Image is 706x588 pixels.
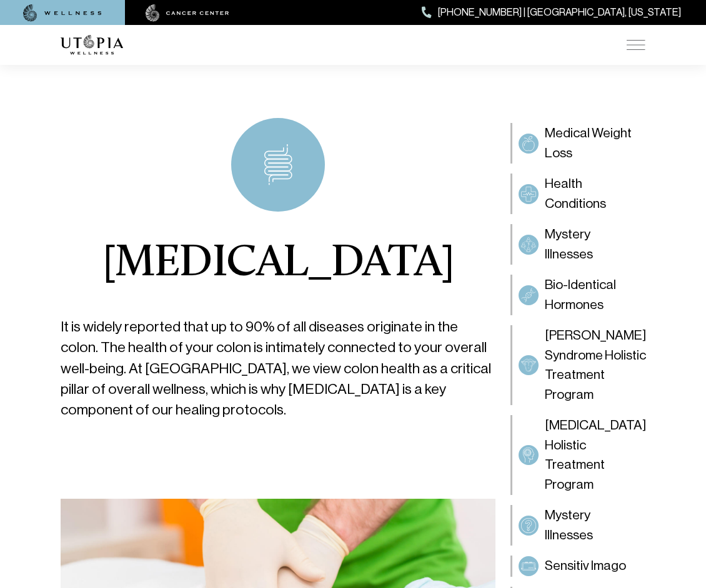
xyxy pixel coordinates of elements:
[438,4,681,21] span: [PHONE_NUMBER] | [GEOGRAPHIC_DATA], [US_STATE]
[545,556,626,576] span: Sensitiv Imago
[510,174,645,214] a: Health ConditionsHealth Conditions
[521,288,536,303] img: Bio-Identical Hormones
[521,237,536,252] img: Mystery Illnesses
[521,559,536,574] img: Sensitiv Imago
[545,326,646,404] span: [PERSON_NAME] Syndrome Holistic Treatment Program
[510,224,645,265] a: Mystery IllnessesMystery Illnesses
[545,225,639,264] span: Mystery Illnesses
[545,174,639,213] span: Health Conditions
[627,40,645,50] img: icon-hamburger
[510,275,645,315] a: Bio-Identical HormonesBio-Identical Hormones
[545,506,639,545] span: Mystery Illnesses
[264,144,292,185] img: icon
[61,35,123,55] img: logo
[545,275,639,315] span: Bio-Identical Hormones
[521,358,536,373] img: Sjögren’s Syndrome Holistic Treatment Program
[146,4,229,22] img: cancer center
[102,242,454,287] h1: [MEDICAL_DATA]
[510,505,645,546] a: Mystery IllnessesMystery Illnesses
[422,4,681,21] a: [PHONE_NUMBER] | [GEOGRAPHIC_DATA], [US_STATE]
[521,448,536,463] img: Dementia Holistic Treatment Program
[510,123,645,164] a: Medical Weight LossMedical Weight Loss
[521,136,536,151] img: Medical Weight Loss
[521,518,536,533] img: Mystery Illnesses
[510,325,645,405] a: Sjögren’s Syndrome Holistic Treatment Program[PERSON_NAME] Syndrome Holistic Treatment Program
[23,4,102,22] img: wellness
[521,187,536,202] img: Health Conditions
[510,556,645,577] a: Sensitiv ImagoSensitiv Imago
[61,316,495,421] p: It is widely reported that up to 90% of all diseases originate in the colon. The health of your c...
[510,415,645,495] a: Dementia Holistic Treatment Program[MEDICAL_DATA] Holistic Treatment Program
[545,416,646,494] span: [MEDICAL_DATA] Holistic Treatment Program
[545,124,639,163] span: Medical Weight Loss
